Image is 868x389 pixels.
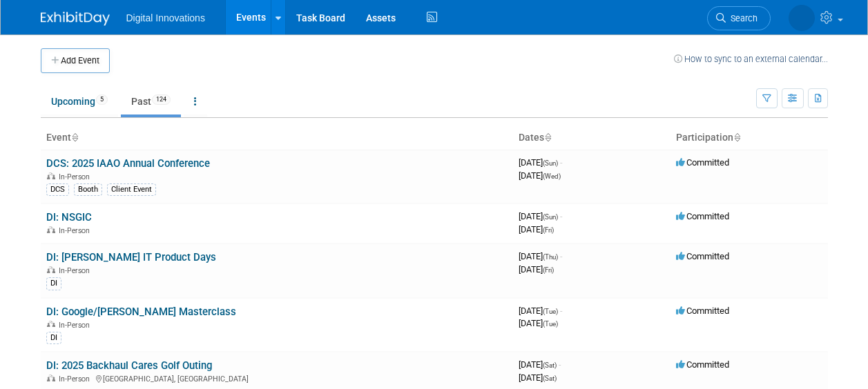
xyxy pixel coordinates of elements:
[543,308,558,315] span: (Tue)
[519,372,557,383] span: [DATE]
[47,321,55,328] img: In-Person Event
[46,251,216,263] a: DI: [PERSON_NAME] IT Product Days
[674,54,828,64] a: How to sync to an external calendar...
[519,264,554,275] span: [DATE]
[519,170,561,181] span: [DATE]
[41,48,110,73] button: Add Event
[41,126,513,150] th: Event
[74,183,102,196] div: Booth
[59,226,94,235] span: In-Person
[47,172,55,179] img: In-Person Event
[513,126,671,150] th: Dates
[519,157,562,168] span: [DATE]
[46,332,61,344] div: DI
[559,359,561,370] span: -
[560,306,562,316] span: -
[676,306,729,316] span: Committed
[46,157,210,170] a: DCS: 2025 IAAO Annual Conference
[126,12,205,23] span: Digital Innovations
[543,320,558,328] span: (Tue)
[676,359,729,370] span: Committed
[46,372,508,383] div: [GEOGRAPHIC_DATA], [GEOGRAPHIC_DATA]
[676,251,729,261] span: Committed
[152,94,171,105] span: 124
[519,359,561,370] span: [DATE]
[707,6,771,30] a: Search
[519,318,558,328] span: [DATE]
[59,266,94,275] span: In-Person
[96,94,108,105] span: 5
[543,361,557,369] span: (Sat)
[726,13,758,23] span: Search
[676,211,729,221] span: Committed
[71,132,78,143] a: Sort by Event Name
[46,277,61,290] div: DI
[543,375,557,382] span: (Sat)
[47,375,55,381] img: In-Person Event
[47,226,55,233] img: In-Person Event
[46,183,69,196] div: DCS
[47,266,55,273] img: In-Person Event
[46,359,212,372] a: DI: 2025 Backhaul Cares Golf Outing
[676,157,729,168] span: Committed
[543,159,558,167] span: (Sun)
[560,251,562,261] span: -
[733,132,740,143] a: Sort by Participation Type
[41,88,118,114] a: Upcoming5
[41,12,110,26] img: ExhibitDay
[789,5,815,31] img: Mollie Armatas
[544,132,551,143] a: Sort by Start Date
[107,183,156,196] div: Client Event
[543,172,561,180] span: (Wed)
[46,211,92,223] a: DI: NSGIC
[59,375,94,383] span: In-Person
[519,251,562,261] span: [DATE]
[59,321,94,330] span: In-Person
[671,126,828,150] th: Participation
[543,226,554,234] span: (Fri)
[121,88,181,114] a: Past124
[543,253,558,261] span: (Thu)
[543,213,558,221] span: (Sun)
[543,266,554,274] span: (Fri)
[59,172,94,181] span: In-Person
[560,211,562,221] span: -
[519,211,562,221] span: [DATE]
[519,224,554,235] span: [DATE]
[560,157,562,168] span: -
[519,306,562,316] span: [DATE]
[46,306,236,318] a: DI: Google/[PERSON_NAME] Masterclass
